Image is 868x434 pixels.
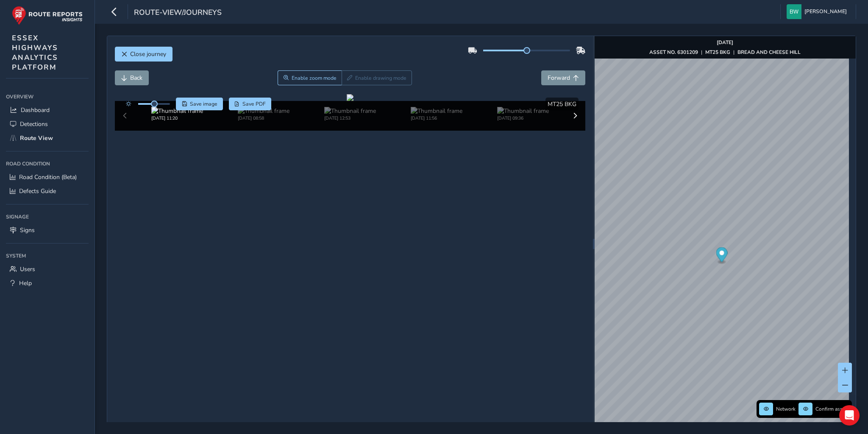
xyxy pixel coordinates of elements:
strong: [DATE] [717,39,733,46]
strong: ASSET NO. 6301209 [649,49,698,56]
button: Save [176,98,223,110]
img: Thumbnail frame [411,107,462,115]
div: Road Condition [6,157,89,170]
div: [DATE] 09:36 [497,115,549,121]
span: Route View [20,134,53,142]
span: Back [130,74,142,82]
div: [DATE] 11:56 [411,115,462,121]
span: Road Condition (Beta) [19,173,77,181]
span: Signs [20,226,35,234]
a: Detections [6,117,89,131]
span: Dashboard [21,106,50,114]
a: Route View [6,131,89,145]
span: [PERSON_NAME] [804,4,847,19]
div: Map marker [716,247,727,265]
img: Thumbnail frame [238,107,289,115]
img: diamond-layout [787,4,801,19]
img: Thumbnail frame [324,107,376,115]
span: Enable zoom mode [292,75,337,81]
div: Signage [6,210,89,223]
strong: MT25 BKG [705,49,730,56]
a: Dashboard [6,103,89,117]
button: Back [115,70,149,85]
img: Thumbnail frame [151,107,203,115]
a: Users [6,262,89,276]
img: rr logo [12,6,83,25]
button: Close journey [115,47,172,62]
span: ESSEX HIGHWAYS ANALYTICS PLATFORM [12,33,58,72]
a: Defects Guide [6,184,89,198]
span: MT25 BKG [548,100,576,108]
a: Help [6,276,89,290]
strong: BREAD AND CHEESE HILL [737,49,801,56]
span: Detections [20,120,48,128]
img: Thumbnail frame [497,107,549,115]
div: System [6,249,89,262]
span: Users [20,265,35,273]
div: | | [649,49,801,56]
span: Confirm assets [815,406,849,412]
span: Save image [190,101,217,107]
a: Road Condition (Beta) [6,170,89,184]
span: Save PDF [242,101,266,107]
span: Network [776,406,796,412]
button: PDF [229,98,272,110]
div: [DATE] 12:53 [324,115,376,121]
div: Overview [6,90,89,103]
button: Zoom [278,70,342,85]
span: route-view/journeys [134,7,222,19]
div: [DATE] 11:20 [151,115,203,121]
div: [DATE] 08:58 [238,115,289,121]
button: Forward [541,70,585,85]
span: Help [19,279,32,287]
span: Forward [548,74,570,82]
div: Open Intercom Messenger [839,405,860,426]
span: Defects Guide [19,187,56,195]
a: Signs [6,223,89,237]
span: Close journey [130,50,166,58]
button: [PERSON_NAME] [787,4,850,19]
